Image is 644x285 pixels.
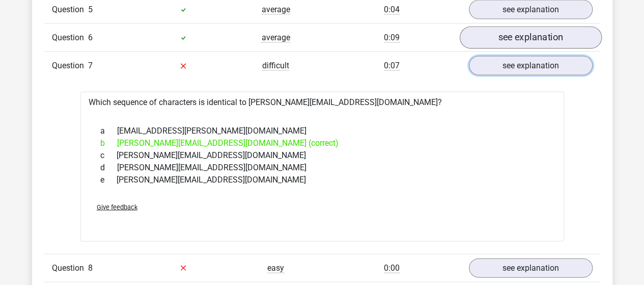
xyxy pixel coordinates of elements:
[80,92,564,241] div: Which sequence of characters is identical to [PERSON_NAME][EMAIL_ADDRESS][DOMAIN_NAME]?
[469,258,593,278] a: see explanation
[100,174,117,186] span: e
[97,203,137,211] span: Give feedback
[93,174,552,186] div: [PERSON_NAME][EMAIL_ADDRESS][DOMAIN_NAME]
[100,149,117,162] span: c
[52,4,88,16] span: Question
[384,5,400,15] span: 0:04
[384,33,400,43] span: 0:09
[459,27,601,49] a: see explanation
[100,125,117,137] span: a
[262,5,290,15] span: average
[100,137,117,149] span: b
[93,162,552,174] div: [PERSON_NAME][EMAIL_ADDRESS][DOMAIN_NAME]
[52,60,88,72] span: Question
[88,263,93,273] span: 8
[93,137,552,149] div: [PERSON_NAME][EMAIL_ADDRESS][DOMAIN_NAME] (correct)
[384,61,400,71] span: 0:07
[93,125,552,137] div: [EMAIL_ADDRESS][PERSON_NAME][DOMAIN_NAME]
[267,263,284,273] span: easy
[88,33,93,42] span: 6
[384,263,400,273] span: 0:00
[88,61,93,70] span: 7
[100,162,117,174] span: d
[88,5,93,14] span: 5
[262,61,289,71] span: difficult
[262,33,290,43] span: average
[469,56,593,75] a: see explanation
[52,32,88,44] span: Question
[93,149,552,162] div: [PERSON_NAME][EMAIL_ADDRESS][DOMAIN_NAME]
[52,262,88,274] span: Question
